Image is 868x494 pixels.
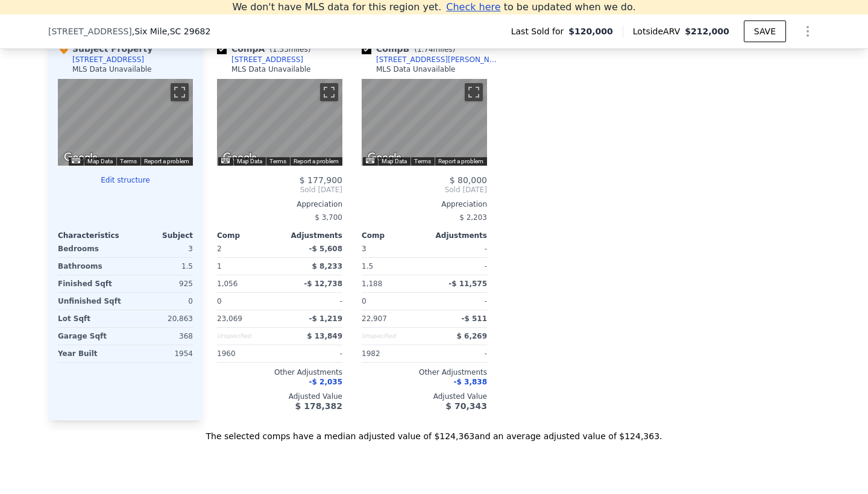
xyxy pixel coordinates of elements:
[265,45,315,54] span: ( miles)
[72,64,152,74] div: MLS Data Unavailable
[231,64,311,74] div: MLS Data Unavailable
[128,275,193,292] div: 925
[282,293,342,310] div: -
[362,185,487,195] span: Sold [DATE]
[217,258,277,275] div: 1
[568,25,613,37] span: $120,000
[744,20,786,42] button: SAVE
[282,345,342,362] div: -
[461,314,487,323] span: -$ 511
[445,401,487,411] span: $ 70,343
[304,280,342,288] span: -$ 12,738
[128,293,193,310] div: 0
[58,328,123,345] div: Garage Sqft
[58,79,193,166] div: Street View
[48,25,132,37] span: [STREET_ADDRESS]
[366,158,374,163] button: Keyboard shortcuts
[120,158,137,164] a: Terms (opens in new tab)
[269,158,286,164] a: Terms (opens in new tab)
[315,213,342,222] span: $ 3,700
[427,293,487,310] div: -
[465,83,483,101] button: Toggle fullscreen view
[125,231,193,240] div: Subject
[300,175,342,185] span: $ 177,900
[128,328,193,345] div: 368
[58,240,123,257] div: Bedrooms
[58,175,193,185] button: Edit structure
[362,328,422,345] div: Unspecified
[424,231,487,240] div: Adjustments
[48,421,820,442] div: The selected comps have a median adjusted value of $124,363 and an average adjusted value of $124...
[438,158,483,164] a: Report a problem
[427,258,487,275] div: -
[362,314,387,323] span: 22,907
[58,258,123,275] div: Bathrooms
[231,55,303,64] div: [STREET_ADDRESS]
[309,378,342,386] span: -$ 2,035
[362,392,487,401] div: Adjusted Value
[427,240,487,257] div: -
[280,231,342,240] div: Adjustments
[217,297,222,305] span: 0
[217,55,303,64] a: [STREET_ADDRESS]
[217,314,242,323] span: 23,069
[128,310,193,327] div: 20,863
[217,345,277,362] div: 1960
[376,55,502,64] div: [STREET_ADDRESS][PERSON_NAME]
[459,213,487,222] span: $ 2,203
[220,150,260,166] img: Google
[320,83,338,101] button: Toggle fullscreen view
[362,79,487,166] div: Street View
[417,45,433,54] span: 1.74
[217,245,222,253] span: 2
[309,245,342,253] span: -$ 5,608
[61,150,101,166] img: Google
[307,332,342,340] span: $ 13,849
[58,310,123,327] div: Lot Sqft
[362,367,487,377] div: Other Adjustments
[217,392,342,401] div: Adjusted Value
[309,314,342,323] span: -$ 1,219
[362,199,487,209] div: Appreciation
[72,158,80,163] button: Keyboard shortcuts
[58,231,125,240] div: Characteristics
[217,367,342,377] div: Other Adjustments
[448,280,487,288] span: -$ 11,575
[72,55,144,64] div: [STREET_ADDRESS]
[409,45,460,54] span: ( miles)
[87,157,113,166] button: Map Data
[454,378,487,386] span: -$ 3,838
[128,345,193,362] div: 1954
[685,27,729,36] span: $212,000
[221,158,230,163] button: Keyboard shortcuts
[362,280,382,288] span: 1,188
[217,185,342,195] span: Sold [DATE]
[362,245,366,253] span: 3
[796,19,820,43] button: Show Options
[365,150,404,166] a: Open this area in Google Maps (opens a new window)
[457,332,487,340] span: $ 6,269
[167,27,210,36] span: , SC 29682
[362,43,460,55] div: Comp B
[58,293,123,310] div: Unfinished Sqft
[295,401,342,411] span: $ 178,382
[58,275,123,292] div: Finished Sqft
[61,150,101,166] a: Open this area in Google Maps (opens a new window)
[633,25,685,37] span: Lotside ARV
[171,83,189,101] button: Toggle fullscreen view
[382,157,407,166] button: Map Data
[237,157,262,166] button: Map Data
[128,258,193,275] div: 1.5
[58,43,153,55] div: Subject Property
[362,231,424,240] div: Comp
[362,345,422,362] div: 1982
[427,345,487,362] div: -
[365,150,404,166] img: Google
[376,64,456,74] div: MLS Data Unavailable
[362,79,487,166] div: Map
[144,158,189,164] a: Report a problem
[217,199,342,209] div: Appreciation
[217,79,342,166] div: Street View
[217,280,237,288] span: 1,056
[362,55,502,64] a: [STREET_ADDRESS][PERSON_NAME]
